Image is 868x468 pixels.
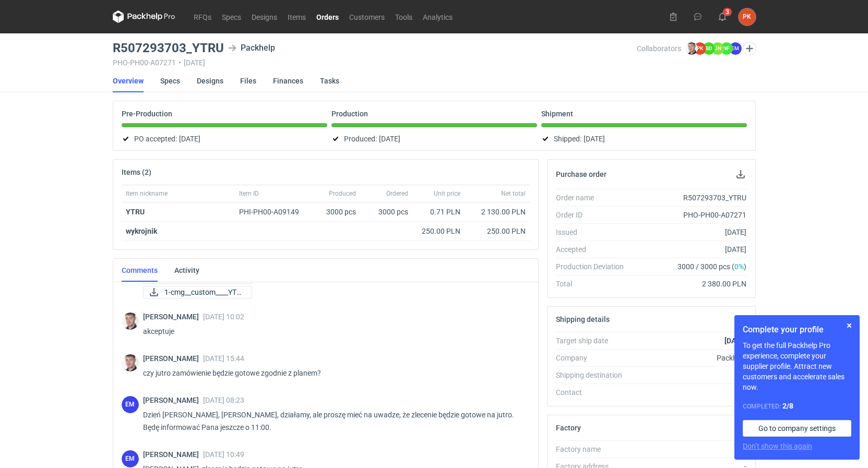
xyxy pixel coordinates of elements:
div: PHO-PH00-A07271 [DATE] [113,58,637,67]
span: [DATE] [584,133,605,145]
a: Go to company settings [743,420,851,437]
button: Download PO [734,168,747,181]
div: Order name [556,193,632,203]
a: Items [282,10,311,23]
a: Specs [217,10,246,23]
span: Item ID [239,189,259,198]
h1: Complete your profile [743,323,851,336]
figcaption: JN [711,42,724,55]
div: Order ID [556,210,632,220]
button: Skip for now [843,319,855,332]
div: 2 380.00 PLN [632,279,747,289]
figcaption: EM [122,450,139,467]
div: 0.71 PLN [417,207,460,217]
a: Activity [174,259,199,282]
img: Maciej Sikora [685,42,698,55]
span: [PERSON_NAME] [143,396,203,404]
span: [DATE] 10:49 [203,450,244,459]
span: [DATE] [379,133,400,145]
a: Designs [246,10,282,23]
strong: 2 / 8 [782,402,793,410]
div: Contact [556,387,632,398]
div: Packhelp [632,353,747,363]
div: Shipping destination [556,370,632,380]
a: Files [240,69,256,92]
span: • [179,58,181,67]
span: [PERSON_NAME] [143,313,203,321]
div: Ewelina Macek [122,450,139,467]
img: Maciej Sikora [122,313,139,330]
div: 3000 pcs [360,202,412,222]
div: [DATE] [632,227,747,237]
span: 3000 / 3000 pcs ( ) [677,261,746,272]
div: 3000 pcs [313,202,360,222]
div: Paulina Kempara [739,8,756,26]
div: Company [556,353,632,363]
a: Overview [113,69,144,92]
a: Specs [160,69,180,92]
span: [DATE] 08:23 [203,396,244,404]
h2: Purchase order [556,170,607,178]
div: PHO-PH00-A07271 [632,210,747,220]
div: 250.00 PLN [469,226,526,236]
div: Issued [556,227,632,237]
div: [DATE] [632,244,747,255]
p: akceptuje [143,325,521,338]
a: Customers [344,10,390,23]
img: Maciej Sikora [122,354,139,371]
figcaption: PK [694,42,706,55]
div: Shipped: [541,133,747,145]
a: Designs [197,69,223,92]
svg: Packhelp Pro [113,10,175,23]
div: 2 130.00 PLN [469,207,526,217]
span: Ordered [386,189,408,198]
button: 3 [714,8,731,25]
span: [DATE] 15:44 [203,354,244,363]
span: Item nickname [126,189,168,198]
div: R507293703_YTRU [632,193,747,203]
p: Shipment [541,110,573,118]
figcaption: NF [720,42,733,55]
strong: YTRU [126,208,145,216]
a: Finances [273,69,303,92]
a: RFQs [188,10,217,23]
a: Analytics [418,10,458,23]
div: Ewelina Macek [122,396,139,413]
button: Don’t show this again [743,441,812,451]
span: [DATE] 10:02 [203,313,244,321]
span: Collaborators [637,44,681,53]
div: Packhelp [228,42,275,54]
a: Orders [311,10,344,23]
h2: Items (2) [122,168,151,176]
figcaption: BD [703,42,715,55]
div: Factory name [556,444,632,454]
div: Production Deviation [556,261,632,272]
span: [PERSON_NAME] [143,354,203,363]
div: Produced: [331,133,537,145]
button: PK [739,8,756,26]
h2: Shipping details [556,315,610,323]
span: [DATE] [179,133,200,145]
span: 0% [734,262,744,271]
div: Target ship date [556,335,632,346]
div: - [632,387,747,398]
span: Unit price [434,189,460,198]
h3: R507293703_YTRU [113,42,224,54]
span: [PERSON_NAME] [143,450,203,459]
h2: Factory [556,424,581,432]
div: - [632,444,747,454]
div: 250.00 PLN [417,226,460,236]
a: Tasks [320,69,339,92]
p: Pre-Production [122,110,172,118]
div: Completed: [743,401,851,412]
a: Tools [390,10,418,23]
span: Produced [329,189,356,198]
span: Net total [501,189,526,198]
span: 1-cmg__custom____YTR... [164,286,243,298]
p: To get the full Packhelp Pro experience, complete your supplier profile. Attract new customers an... [743,340,851,392]
div: Total [556,279,632,289]
strong: wykrojnik [126,227,157,235]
